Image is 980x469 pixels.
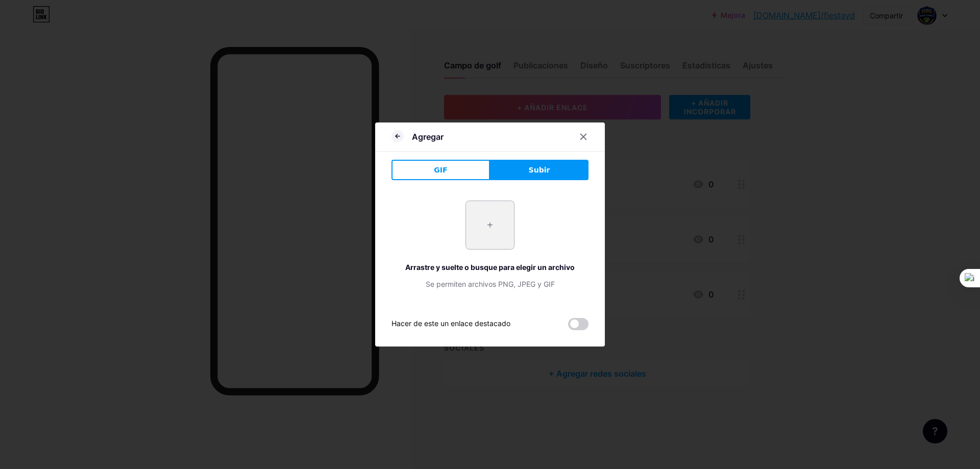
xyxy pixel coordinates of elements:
[405,263,575,271] font: Arrastre y suelte o busque para elegir un archivo
[529,166,550,174] font: Subir
[434,166,447,174] font: GIF
[391,160,490,180] button: GIF
[426,280,555,288] font: Se permiten archivos PNG, JPEG y GIF
[412,132,444,142] font: Agregar
[490,160,589,180] button: Subir
[391,319,510,328] font: Hacer de este un enlace destacado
